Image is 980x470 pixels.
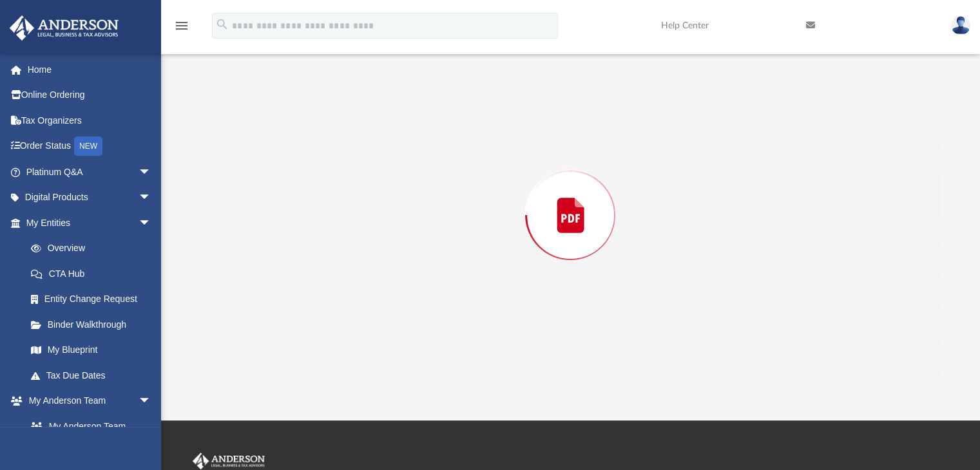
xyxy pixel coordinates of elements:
span: arrow_drop_down [139,185,164,211]
div: Preview [202,15,939,382]
a: Overview [18,236,171,261]
i: search [215,17,229,32]
a: Binder Walkthrough [18,312,171,337]
span: arrow_drop_down [139,210,164,236]
i: menu [174,18,189,33]
a: Tax Organizers [9,108,171,133]
a: Order StatusNEW [9,133,171,160]
a: CTA Hub [18,261,171,287]
a: Platinum Q&Aarrow_drop_down [9,159,171,185]
img: User Pic [951,16,970,35]
img: Anderson Advisors Platinum Portal [190,453,267,469]
span: arrow_drop_down [139,159,164,185]
a: menu [174,24,189,33]
a: Online Ordering [9,82,171,108]
a: My Blueprint [18,337,164,363]
a: Entity Change Request [18,287,171,312]
a: My Anderson Team [18,413,158,439]
a: Tax Due Dates [18,362,171,388]
img: Anderson Advisors Platinum Portal [6,15,122,41]
a: My Anderson Teamarrow_drop_down [9,388,164,414]
a: My Entitiesarrow_drop_down [9,210,171,236]
a: Home [9,57,171,82]
a: Digital Productsarrow_drop_down [9,185,171,211]
div: NEW [74,136,102,156]
span: arrow_drop_down [139,388,164,415]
